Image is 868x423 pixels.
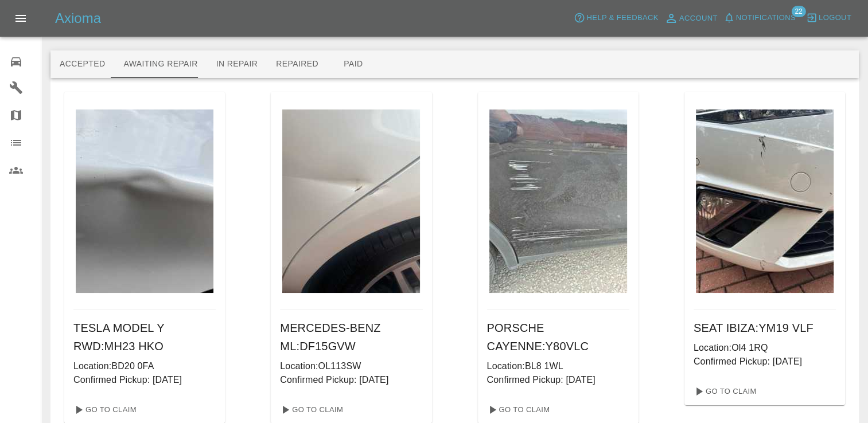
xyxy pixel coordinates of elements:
p: Confirmed Pickup: [DATE] [73,373,216,387]
button: Open drawer [7,5,34,32]
h6: MERCEDES-BENZ ML : DF15GVW [280,319,422,355]
button: Accepted [50,50,114,78]
p: Location: BD20 0FA [73,359,216,373]
a: Go To Claim [482,401,553,419]
span: Logout [819,11,851,25]
a: Go To Claim [275,401,346,419]
a: Go To Claim [689,382,760,401]
span: Notifications [736,11,796,25]
span: Help & Feedback [586,11,658,25]
p: Confirmed Pickup: [DATE] [487,373,629,387]
button: In Repair [207,50,267,78]
button: Paid [328,50,379,78]
span: 22 [791,6,805,17]
button: Notifications [721,9,799,27]
a: Go To Claim [69,401,139,419]
p: Location: Ol4 1RQ [694,341,836,355]
button: Awaiting Repair [114,50,207,78]
h6: SEAT IBIZA : YM19 VLF [694,319,836,337]
button: Repaired [267,50,328,78]
button: Logout [803,9,854,27]
p: Confirmed Pickup: [DATE] [694,355,836,369]
h6: TESLA MODEL Y RWD : MH23 HKO [73,319,216,355]
button: Help & Feedback [571,9,661,27]
p: Location: BL8 1WL [487,359,629,373]
a: Account [661,9,721,28]
p: Confirmed Pickup: [DATE] [280,373,422,387]
p: Location: OL113SW [280,359,422,373]
span: Account [679,12,718,25]
h6: PORSCHE CAYENNE : Y80VLC [487,319,629,355]
h5: Axioma [55,9,101,28]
